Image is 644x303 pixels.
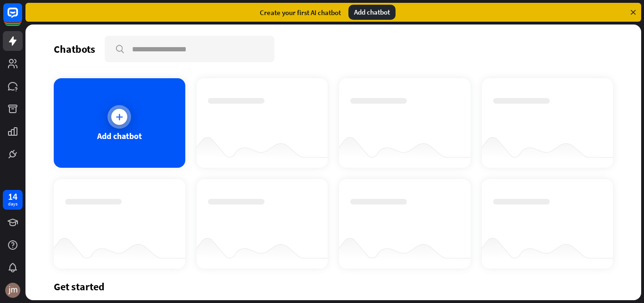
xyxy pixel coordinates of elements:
[260,8,341,17] div: Create your first AI chatbot
[97,131,142,141] div: Add chatbot
[54,42,95,56] div: Chatbots
[8,192,17,201] div: 14
[8,4,36,32] button: Open LiveChat chat widget
[8,201,17,207] div: days
[348,5,396,20] div: Add chatbot
[54,280,613,293] div: Get started
[3,190,23,210] a: 14 days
